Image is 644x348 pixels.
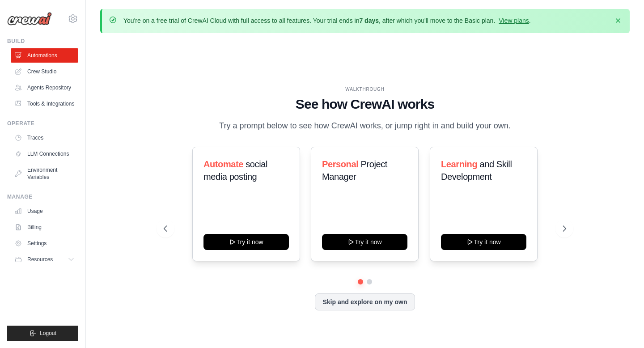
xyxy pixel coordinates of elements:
[11,131,78,145] a: Traces
[322,234,407,250] button: Try it now
[11,163,78,184] a: Environment Variables
[11,252,78,267] button: Resources
[7,12,52,25] img: Logo
[164,86,566,93] div: WALKTHROUGH
[315,293,415,310] button: Skip and explore on my own
[7,38,78,45] div: Build
[441,159,512,182] span: and Skill Development
[7,193,78,200] div: Manage
[11,236,78,250] a: Settings
[441,159,477,169] span: Learning
[164,96,566,112] h1: See how CrewAI works
[11,147,78,161] a: LLM Connections
[499,17,529,24] a: View plans
[7,120,78,127] div: Operate
[203,234,289,250] button: Try it now
[359,17,379,24] strong: 7 days
[27,256,53,263] span: Resources
[215,119,515,132] p: Try a prompt below to see how CrewAI works, or jump right in and build your own.
[123,16,531,25] p: You're on a free trial of CrewAI Cloud with full access to all features. Your trial ends in , aft...
[40,330,56,337] span: Logout
[11,220,78,234] a: Billing
[203,159,243,169] span: Automate
[11,97,78,111] a: Tools & Integrations
[11,48,78,63] a: Automations
[441,234,526,250] button: Try it now
[11,64,78,79] a: Crew Studio
[11,204,78,218] a: Usage
[11,81,78,95] a: Agents Repository
[322,159,358,169] span: Personal
[7,326,78,341] button: Logout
